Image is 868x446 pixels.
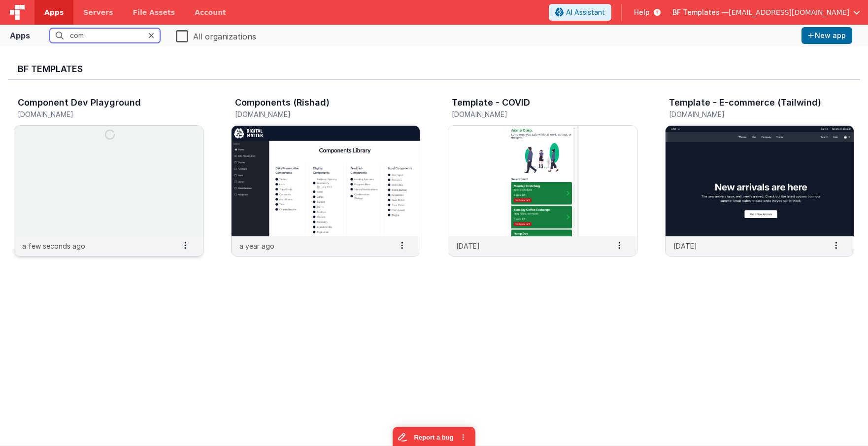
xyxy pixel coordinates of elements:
[50,28,160,43] input: Search apps
[235,111,396,118] h5: [DOMAIN_NAME]
[10,30,30,41] div: Apps
[22,241,85,251] p: a few seconds ago
[729,7,849,17] span: [EMAIL_ADDRESS][DOMAIN_NAME]
[452,98,530,108] h3: Template - COVID
[235,98,330,108] h3: Components (Rishad)
[634,7,650,17] span: Help
[133,7,175,17] span: File Assets
[18,111,179,118] h5: [DOMAIN_NAME]
[801,27,852,44] button: New app
[669,111,830,118] h5: [DOMAIN_NAME]
[452,111,613,118] h5: [DOMAIN_NAME]
[669,98,821,108] h3: Template - E-commerce (Tailwind)
[673,241,697,251] p: [DATE]
[44,7,64,17] span: Apps
[672,7,860,17] button: BF Templates — [EMAIL_ADDRESS][DOMAIN_NAME]
[566,7,605,17] span: AI Assistant
[456,241,480,251] p: [DATE]
[176,29,256,42] label: All organizations
[18,64,850,74] h3: BF Templates
[18,98,141,108] h3: Component Dev Playground
[672,7,729,17] span: BF Templates —
[83,7,113,17] span: Servers
[239,241,274,251] p: a year ago
[549,4,611,21] button: AI Assistant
